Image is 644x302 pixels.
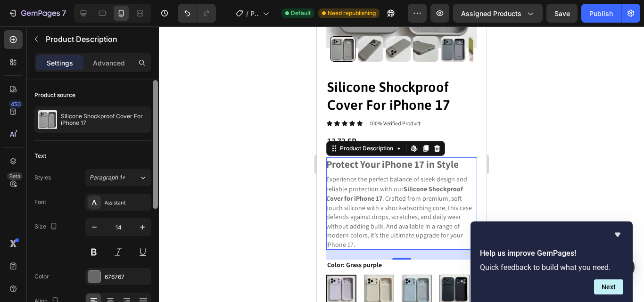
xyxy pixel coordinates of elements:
div: Undo/Redo [178,4,216,23]
button: Paragraph 1* [85,169,151,186]
button: Save [546,4,578,23]
button: 7 [4,4,70,23]
div: Beta [7,172,23,180]
h2: Help us improve GemPages! [480,248,623,259]
div: Size [34,220,59,233]
div: Product source [34,91,75,99]
p: Advanced [93,58,125,68]
div: 450 [9,100,23,108]
span: Need republishing [328,9,376,17]
p: Settings [47,58,73,68]
span: Save [554,9,570,17]
p: Product Description [46,33,148,45]
div: Text [34,152,46,160]
div: Font [34,198,46,206]
iframe: Design area [317,26,487,302]
div: Help us improve GemPages! [480,229,623,294]
span: Paragraph 1* [90,173,125,182]
p: Silicone Shockproof Cover For iPhone 17 [61,113,148,126]
button: Assigned Products [453,4,543,23]
button: Next question [594,279,623,294]
div: Color [34,272,49,281]
div: Assistant [105,198,149,207]
span: Product Page - [DATE] 12:53:36 [250,8,259,18]
button: Hide survey [612,229,623,240]
p: 7 [62,8,66,19]
div: Styles [34,173,51,182]
div: Publish [589,8,613,18]
div: 676767 [105,273,149,281]
span: / [246,8,248,18]
p: Quick feedback to build what you need. [480,263,623,272]
span: Default [291,9,311,17]
img: product feature img [38,110,57,129]
button: Publish [581,4,621,23]
span: Assigned Products [461,8,521,18]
